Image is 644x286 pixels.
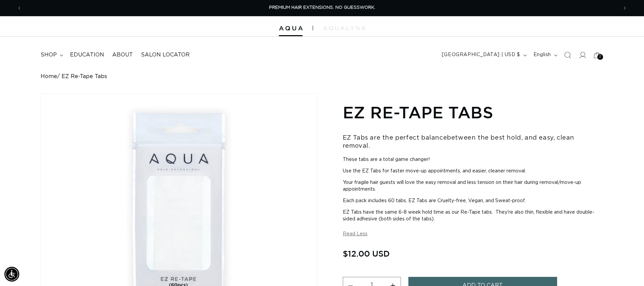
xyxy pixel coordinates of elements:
[610,254,644,286] iframe: Chat Widget
[12,2,27,15] button: Previous announcement
[108,47,137,63] a: About
[529,49,560,62] button: English
[137,47,194,63] a: Salon Locator
[41,51,57,58] span: shop
[279,26,303,31] img: Aqua Hair Extensions
[560,48,575,63] summary: Search
[438,49,529,62] button: [GEOGRAPHIC_DATA] | USD $
[599,54,601,60] span: 2
[323,26,365,30] img: aqualyna.com
[70,51,104,58] span: Education
[4,267,19,282] div: Accessibility Menu
[343,209,603,222] p: EZ Tabs have the same 6-8 week hold time as our Re-Tape tabs. They're also thin, flexible and hav...
[343,134,603,150] h3: EZ Tabs are the perfect balance
[617,2,632,15] button: Next announcement
[343,247,390,260] span: $12.00 USD
[343,197,603,204] p: Each pack includes 60 tabs. EZ Tabs are Cruelty-free, Vegan, and Sweat-proof.
[442,51,520,58] span: [GEOGRAPHIC_DATA] | USD $
[41,73,57,80] a: Home
[343,179,603,193] p: Your fragile hair guests will love the easy removal and less tension on their hair during removal...
[62,73,107,80] span: EZ Re-Tape Tabs
[269,5,375,10] span: PREMIUM HAIR EXTENSIONS. NO GUESSWORK.
[112,51,133,58] span: About
[66,47,108,63] a: Education
[343,156,603,163] p: These tabs are a total game changer!
[343,102,603,123] h1: EZ Re-Tape Tabs
[343,135,574,149] span: between the best hold, and easy, clean removal.
[343,231,367,237] button: Read Less
[141,51,190,58] span: Salon Locator
[533,51,551,58] span: English
[343,168,603,174] p: Use the EZ Tabs for faster move-up appointments, and easier, cleaner removal.
[41,73,603,80] nav: breadcrumbs
[37,47,66,63] summary: shop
